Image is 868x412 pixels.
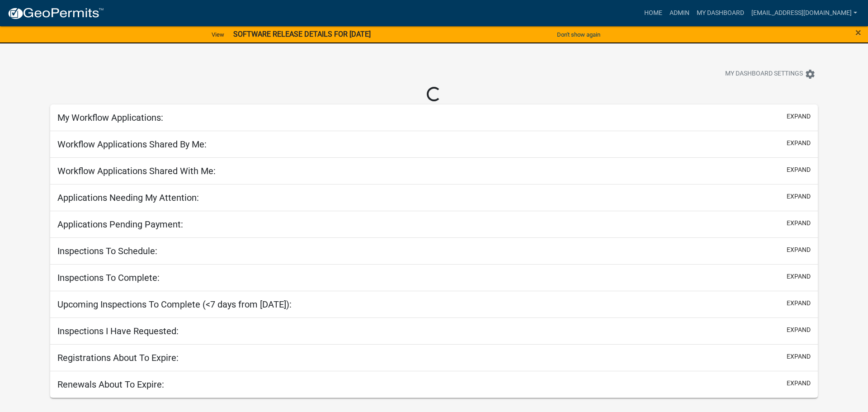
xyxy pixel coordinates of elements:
span: × [855,26,861,39]
button: expand [787,245,811,255]
button: expand [787,379,811,388]
button: expand [787,298,811,308]
h5: Inspections To Schedule: [57,246,157,256]
button: My Dashboard Settingssettings [718,65,823,83]
h5: Applications Pending Payment: [57,219,183,230]
h5: Applications Needing My Attention: [57,192,199,203]
h5: Inspections I Have Requested: [57,326,179,336]
button: Close [855,27,861,38]
button: expand [787,272,811,281]
a: My Dashboard [693,5,748,22]
a: View [208,27,228,42]
button: expand [787,138,811,148]
a: [EMAIL_ADDRESS][DOMAIN_NAME] [748,5,861,22]
button: Don't show again [553,27,604,42]
strong: SOFTWARE RELEASE DETAILS FOR [DATE] [233,30,371,38]
button: expand [787,192,811,201]
h5: Workflow Applications Shared By Me: [57,139,207,150]
h5: Upcoming Inspections To Complete (<7 days from [DATE]): [57,299,292,310]
span: My Dashboard Settings [725,69,803,80]
h5: Inspections To Complete: [57,272,160,283]
button: expand [787,325,811,335]
h5: My Workflow Applications: [57,112,163,123]
button: expand [787,352,811,361]
h5: Workflow Applications Shared With Me: [57,166,216,176]
a: Admin [666,5,693,22]
i: settings [805,69,816,80]
button: expand [787,218,811,228]
h5: Registrations About To Expire: [57,352,179,363]
a: Home [641,5,666,22]
button: expand [787,112,811,121]
h5: Renewals About To Expire: [57,379,164,390]
button: expand [787,165,811,175]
